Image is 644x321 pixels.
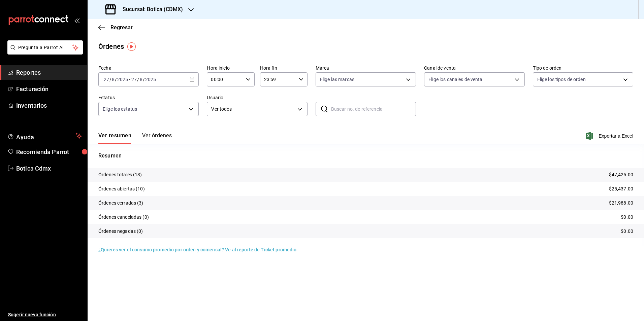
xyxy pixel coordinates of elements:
[331,102,416,116] input: Buscar no. de referencia
[98,132,131,144] button: Ver resumen
[16,68,82,77] span: Reportes
[16,84,82,94] span: Facturación
[424,66,524,70] label: Canal de venta
[260,66,308,70] label: Hora fin
[117,5,183,13] h3: Sucursal: Botica (CDMX)
[142,132,172,144] button: Ver órdenes
[5,49,83,56] a: Pregunta a Parrot AI
[609,200,633,207] p: $21,988.00
[16,101,82,110] span: Inventarios
[74,17,79,23] button: open_drawer_menu
[98,200,143,207] p: Órdenes cerradas (3)
[621,228,633,235] p: $0.00
[211,106,295,113] span: Ver todos
[98,152,633,160] p: Resumen
[16,164,82,173] span: Botica Cdmx
[98,41,124,51] div: Órdenes
[129,77,130,82] span: -
[587,132,633,140] button: Exportar a Excel
[115,77,117,82] span: /
[131,77,137,82] input: --
[98,171,142,178] p: Órdenes totales (13)
[98,132,172,144] div: navigation tabs
[428,76,482,83] span: Elige los canales de venta
[98,66,199,70] label: Fecha
[7,40,83,55] button: Pregunta a Parrot AI
[533,66,633,70] label: Tipo de orden
[98,228,143,235] p: Órdenes negadas (0)
[98,214,149,221] p: Órdenes canceladas (0)
[316,66,416,70] label: Marca
[103,77,109,82] input: --
[18,44,72,51] span: Pregunta a Parrot AI
[98,185,145,192] p: Órdenes abiertas (10)
[320,76,354,83] span: Elige las marcas
[98,24,133,31] button: Regresar
[139,77,143,82] input: --
[207,95,307,100] label: Usuario
[143,77,145,82] span: /
[98,247,296,252] a: ¿Quieres ver el consumo promedio por orden y comensal? Ve al reporte de Ticket promedio
[609,171,633,178] p: $47,425.00
[109,77,111,82] span: /
[117,77,128,82] input: ----
[103,106,137,112] span: Elige los estatus
[537,76,586,83] span: Elige los tipos de orden
[207,66,254,70] label: Hora inicio
[110,24,133,31] span: Regresar
[621,214,633,221] p: $0.00
[609,185,633,192] p: $25,437.00
[111,77,115,82] input: --
[127,42,136,51] img: Tooltip marker
[137,77,139,82] span: /
[16,132,73,140] span: Ayuda
[98,95,199,100] label: Estatus
[145,77,156,82] input: ----
[16,147,82,156] span: Recomienda Parrot
[8,311,82,318] span: Sugerir nueva función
